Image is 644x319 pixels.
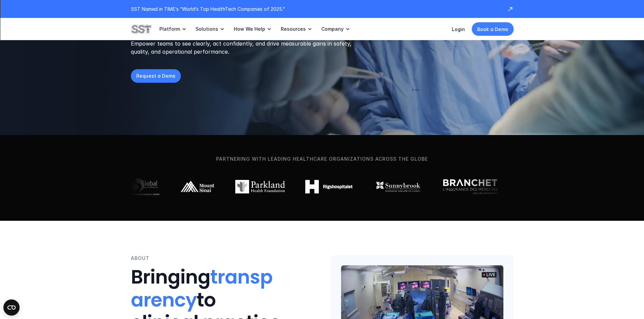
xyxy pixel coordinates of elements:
[371,180,421,193] img: Sunnybrook logo
[303,180,350,193] img: Rigshospitalet logo
[233,180,283,193] img: Parkland logo
[131,5,500,12] p: SST Named in TIME’s “World’s Top HealthTech Companies of 2025."
[159,18,187,40] a: Platform
[452,26,465,32] a: Login
[131,23,151,35] img: SST logo
[472,22,514,36] a: Book a Demo
[3,299,20,316] button: Open CMP widget
[177,180,213,193] img: Mount Sinai logo
[131,264,272,313] span: transparency
[11,155,633,163] p: Partnering with leading healthcare organizations across the globe
[321,26,343,32] p: Company
[281,26,306,32] p: Resources
[486,272,495,277] p: LIVE
[131,39,360,56] p: Empower teams to see clearly, act confidently, and drive measurable gains in safety, quality, and...
[159,26,180,32] p: Platform
[234,26,265,32] p: How We Help
[195,26,218,32] p: Solutions
[477,26,508,33] p: Book a Demo
[136,72,175,79] p: Request a Demo
[131,255,149,262] p: ABOUT
[131,69,181,83] a: Request a Demo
